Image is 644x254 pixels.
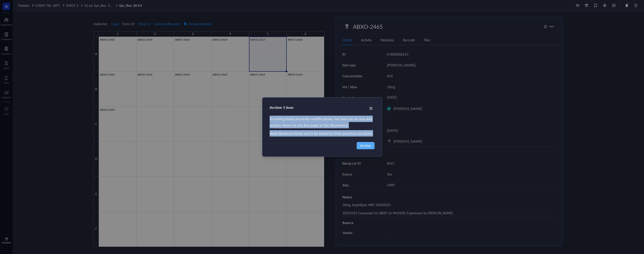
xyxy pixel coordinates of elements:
[270,105,375,110] div: Archive 1 item
[270,130,375,137] div: Restored items won't be linked to their previous locations.
[367,106,375,111] span: Close
[270,131,279,136] strong: Note:
[367,105,375,112] button: Close
[270,116,375,128] div: Archiving items prevents modifications, but you can access and restore them via any Box page or t...
[360,143,371,148] span: Archive
[357,142,375,149] button: Archive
